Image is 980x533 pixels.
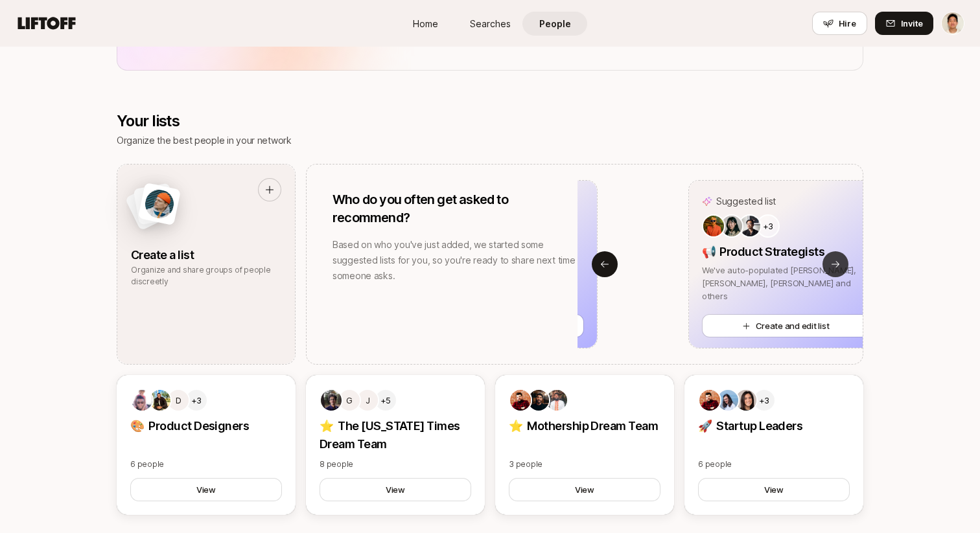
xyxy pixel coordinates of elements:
[684,375,863,515] a: +3🚀 Startup Leaders6 peopleView
[132,390,152,411] img: ACg8ocInyrGrb4MC9uz50sf4oDbeg82BTXgt_Vgd6-yBkTRc-xTs8ygV=s160-c
[130,478,282,501] button: View
[736,390,756,411] img: 71d7b91d_d7cb_43b4_a7ea_a9b2f2cc6e03.jpg
[740,216,760,236] img: 053f1abf_d403_4e9b_b73b_a718e3494f7b.jfif
[717,390,738,411] img: 3b21b1e9_db0a_4655_a67f_ab9b1489a185.jpg
[495,375,674,515] a: ⭐ Mothership Dream Team3 peopleView
[320,459,471,470] p: 8 people
[702,314,869,337] button: Create and edit list
[320,417,471,453] p: ⭐ The [US_STATE] Times Dream Team
[306,375,485,515] a: GJ+5⭐ The [US_STATE] Times Dream Team8 peopleView
[522,12,587,36] a: People
[812,12,867,35] button: Hire
[719,243,824,261] p: Product Strategists
[320,478,471,501] button: View
[346,392,353,408] p: G
[942,12,964,34] img: Jeremy Chen
[509,417,660,435] p: ⭐ Mothership Dream Team
[721,216,742,236] img: f2f05819_4110_4a7e_b099_3919326f0de5.jfif
[763,220,773,232] p: +3
[546,390,567,411] img: 2822ba4a_21c8_4857_92e5_77ccf8e52002.jpg
[528,390,549,411] img: 2dee57b8_ef9d_4eaa_9621_eed78a5a80c6.jpg
[698,459,850,470] p: 6 people
[117,112,292,130] p: Your lists
[143,187,176,221] img: man-with-orange-hat.png
[698,417,850,435] p: 🚀 Startup Leaders
[458,12,522,36] a: Searches
[321,390,342,411] img: b5e2bf9f_60b1_4f06_ad3c_30d5f6d2c1b1.jpg
[702,264,869,302] p: We've auto-populated [PERSON_NAME], [PERSON_NAME], [PERSON_NAME] and others
[839,17,856,30] span: Hire
[417,314,584,337] button: Create and edit list
[510,390,531,411] img: 1baabf1b_b77f_4435_b8ae_0739ab3bae7c.jpg
[759,394,769,407] p: +3
[131,246,281,264] p: Create a list
[131,264,281,288] p: Organize and share groups of people discreetly
[332,190,577,227] p: Who do you often get asked to recommend?
[702,243,716,261] p: 📢
[539,17,571,30] span: People
[117,375,296,515] a: D+3🎨 Product Designers6 peopleView
[393,12,458,36] a: Home
[150,390,170,411] img: b5974e06_8c38_4bd6_8b42_59887dfd714c.jpg
[380,394,391,407] p: +5
[901,17,923,30] span: Invite
[130,417,282,435] p: 🎨 Product Designers
[413,17,438,30] span: Home
[699,390,720,411] img: 1baabf1b_b77f_4435_b8ae_0739ab3bae7c.jpg
[703,216,724,236] img: ca53fb7a_261a_4da6_8ff4_f60dde9f9a85.jfif
[366,392,370,408] p: J
[191,394,202,407] p: +3
[176,392,181,408] p: D
[332,237,577,284] p: Based on who you've just added, we started some suggested lists for you, so you're ready to share...
[130,459,282,470] p: 6 people
[509,459,660,470] p: 3 people
[941,12,964,35] button: Jeremy Chen
[117,133,292,148] p: Organize the best people in your network
[470,17,511,30] span: Searches
[875,12,933,35] button: Invite
[509,478,660,501] button: View
[698,478,850,501] button: View
[716,194,776,209] p: Suggested list
[417,264,584,289] p: We've auto-populated [PERSON_NAME], [PERSON_NAME] and others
